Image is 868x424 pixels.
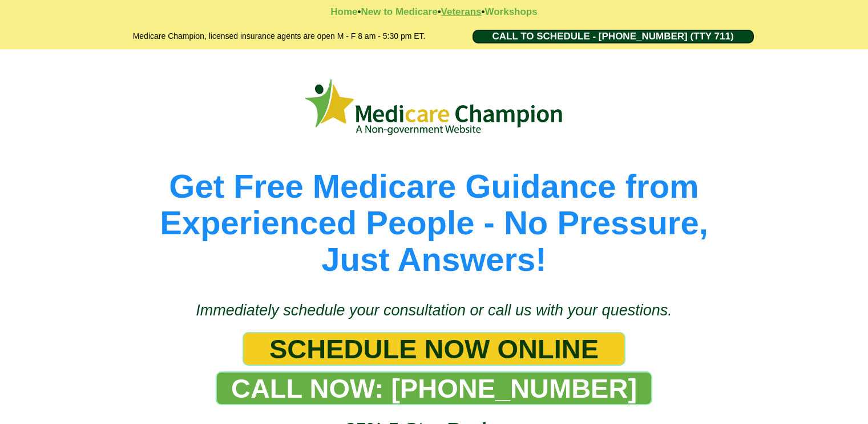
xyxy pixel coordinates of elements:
span: CALL TO SCHEDULE - [PHONE_NUMBER] (TTY 711) [492,31,733,42]
h2: Medicare Champion, licensed insurance agents are open M - F 8 am - 5:30 pm ET. [103,30,455,43]
span: Get Free Medicare Guidance from Experienced People - No Pressure, [160,167,708,241]
strong: • [438,6,441,17]
a: Workshops [485,6,537,17]
a: Veterans [441,6,482,17]
a: SCHEDULE NOW ONLINE [243,332,625,366]
a: New to Medicare [361,6,437,17]
span: Just Answers! [321,241,546,278]
a: CALL TO SCHEDULE - 1-888-344-8881 (TTY 711) [473,30,754,43]
span: SCHEDULE NOW ONLINE [269,333,599,365]
a: Home [330,6,357,17]
strong: • [358,6,361,17]
span: CALL NOW: [PHONE_NUMBER] [231,373,637,404]
a: CALL NOW: 1-888-344-8881 [216,371,652,405]
span: Immediately schedule your consultation or call us with your questions. [196,302,672,319]
strong: • [481,6,485,17]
